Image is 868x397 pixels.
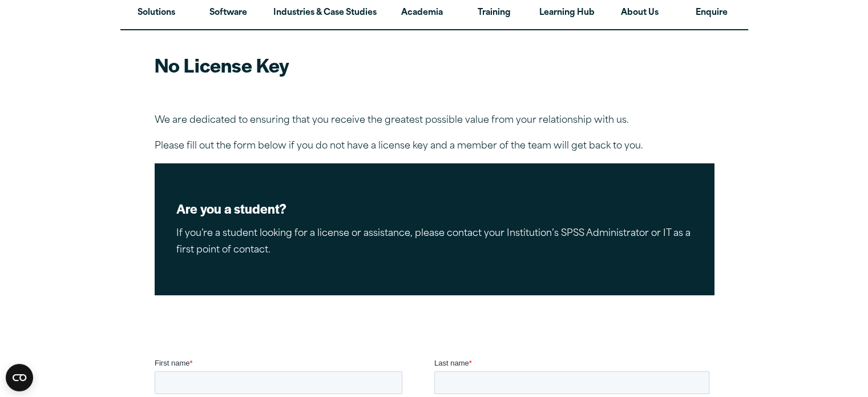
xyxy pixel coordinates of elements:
p: Please fill out the form below if you do not have a license key and a member of the team will get... [155,138,714,155]
span: Job title [280,95,305,103]
span: Company Email [280,48,332,57]
button: Open CMP widget [6,364,33,391]
a: Privacy Policy [314,226,364,235]
p: I agree to allow Version 1 to store and process my data and to send communications. [14,206,316,215]
input: I agree to allow Version 1 to store and process my data and to send communications.* [3,207,10,215]
p: We are dedicated to ensuring that you receive the greatest possible value from your relationship ... [155,113,714,129]
h2: No License Key [155,52,714,78]
h2: Are you a student? [176,200,692,217]
span: Last name [280,1,314,10]
p: If you’re a student looking for a license or assistance, please contact your Institution’s SPSS A... [176,226,692,259]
